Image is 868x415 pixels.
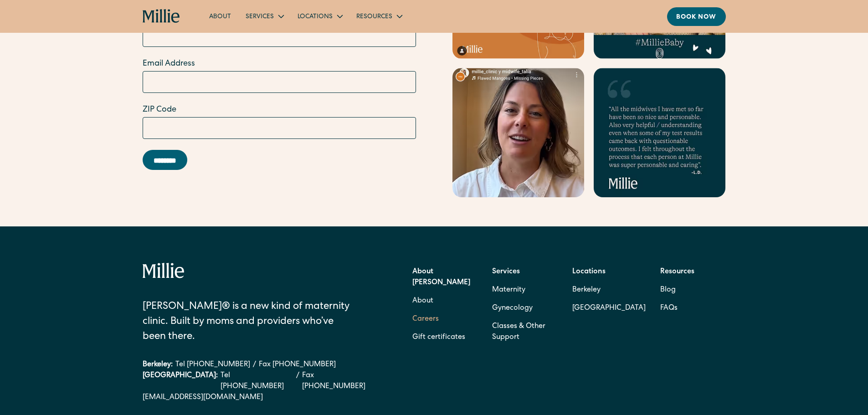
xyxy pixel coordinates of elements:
[259,359,336,370] a: Fax [PHONE_NUMBER]
[412,310,439,328] a: Careers
[660,268,694,276] strong: Resources
[349,9,409,24] div: Resources
[290,9,349,24] div: Locations
[143,9,180,24] a: home
[296,370,299,392] div: /
[492,281,525,299] a: Maternity
[143,370,218,392] div: [GEOGRAPHIC_DATA]:
[492,299,533,318] a: Gynecology
[412,328,465,347] a: Gift certificates
[572,268,606,276] strong: Locations
[246,12,274,22] div: Services
[676,13,717,22] div: Book now
[356,12,392,22] div: Resources
[660,281,676,299] a: Blog
[572,281,646,299] a: Berkeley
[492,318,558,347] a: Classes & Other Support
[412,292,433,310] a: About
[667,7,726,26] a: Book now
[298,12,333,22] div: Locations
[202,9,238,24] a: About
[143,392,378,403] a: [EMAIL_ADDRESS][DOMAIN_NAME]
[143,300,357,345] div: [PERSON_NAME]® is a new kind of maternity clinic. Built by moms and providers who’ve been there.
[412,268,470,287] strong: About [PERSON_NAME]
[143,104,416,116] label: ZIP Code
[175,359,250,370] a: Tel [PHONE_NUMBER]
[238,9,290,24] div: Services
[253,359,256,370] div: /
[143,359,173,370] div: Berkeley:
[492,268,520,276] strong: Services
[221,370,294,392] a: Tel [PHONE_NUMBER]
[302,370,377,392] a: Fax [PHONE_NUMBER]
[572,299,646,318] a: [GEOGRAPHIC_DATA]
[660,299,678,318] a: FAQs
[143,58,416,70] label: Email Address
